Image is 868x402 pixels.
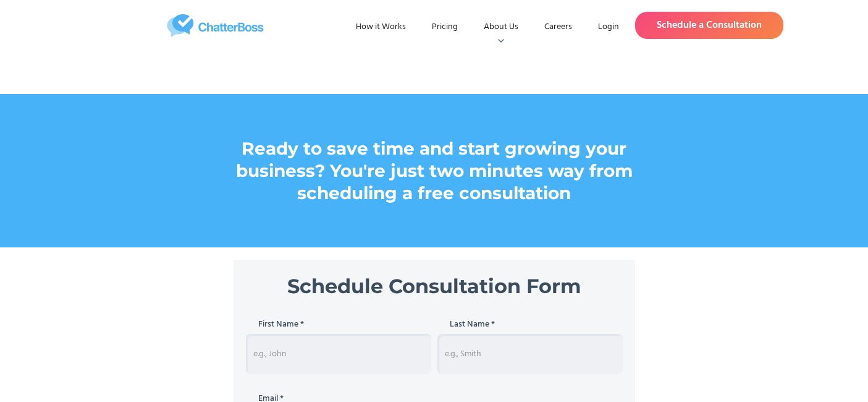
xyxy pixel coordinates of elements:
a: Careers [534,16,582,38]
h1: Ready to save time and start growing your business? You're just two minutes way from scheduling a... [203,125,666,216]
a: How it Works [346,16,416,38]
h5: Last Name * [437,319,623,331]
a: Schedule a Consultation [635,12,783,39]
h5: First Name * [246,319,431,331]
input: e.g., Smith [437,334,623,374]
strong: Schedule Consultation Form [287,274,581,298]
div: About Us [474,16,528,38]
a: home [85,14,346,37]
a: Pricing [422,16,468,38]
input: e.g., John [246,334,431,374]
div: About Us [484,21,518,33]
a: Login [588,16,629,38]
